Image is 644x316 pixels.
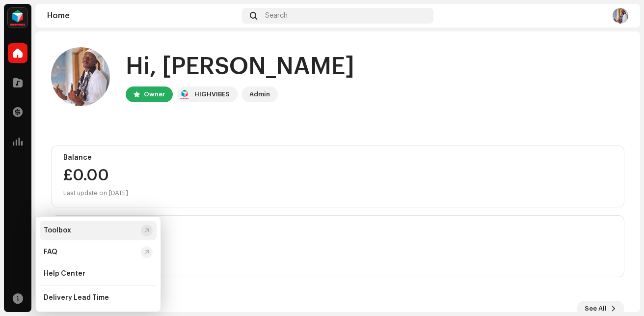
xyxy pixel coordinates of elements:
[8,8,27,28] img: feab3aad-9b62-475c-8caf-26f15a9573ee
[63,154,612,162] div: Balance
[126,51,354,83] div: Hi, [PERSON_NAME]
[63,224,612,231] div: Last Statement
[40,264,157,284] re-m-nav-item: Help Center
[144,88,165,100] div: Owner
[194,88,230,100] div: HIGHVIBES
[44,227,71,234] div: Toolbox
[51,145,624,207] re-o-card-value: Balance
[40,288,157,308] re-m-nav-item: Delivery Lead Time
[179,88,190,100] img: feab3aad-9b62-475c-8caf-26f15a9573ee
[613,8,628,24] img: 9ef4295a-43dd-46d8-8ef4-0c88f67de249
[63,187,612,199] div: Last update on [DATE]
[44,248,57,256] div: FAQ
[265,12,288,20] span: Search
[51,47,110,106] img: 9ef4295a-43dd-46d8-8ef4-0c88f67de249
[47,12,238,20] div: Home
[40,242,157,262] re-m-nav-item: FAQ
[44,270,85,278] div: Help Center
[249,88,270,100] div: Admin
[44,294,109,302] div: Delivery Lead Time
[51,215,624,277] re-o-card-value: Last Statement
